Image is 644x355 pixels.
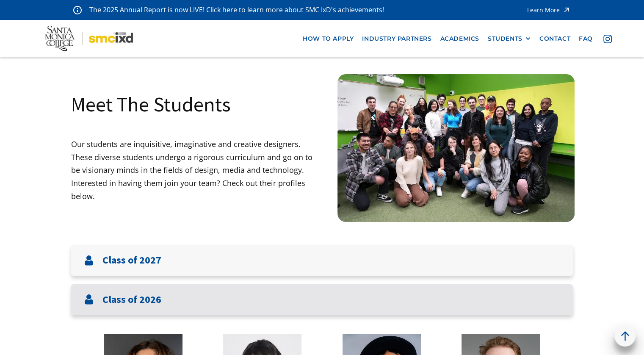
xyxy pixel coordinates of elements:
[84,255,94,266] img: User icon
[84,294,94,305] img: User icon
[337,74,575,222] img: Santa Monica College IxD Students engaging with industry
[89,4,385,16] p: The 2025 Annual Report is now LIVE! Click here to learn more about SMC IxD's achievements!
[488,35,522,42] div: STUDENTS
[102,254,161,266] h3: Class of 2027
[45,26,133,52] img: Santa Monica College - SMC IxD logo
[527,7,560,13] div: Learn More
[614,325,636,347] a: back to top
[71,91,231,117] h1: Meet The Students
[603,35,612,43] img: icon - instagram
[527,4,571,16] a: Learn More
[575,31,597,47] a: faq
[535,31,575,47] a: contact
[71,138,322,202] p: Our students are inquisitive, imaginative and creative designers. These diverse students undergo ...
[73,6,82,14] img: icon - information - alert
[299,31,358,47] a: how to apply
[102,294,161,306] h3: Class of 2026
[562,4,571,16] img: icon - arrow - alert
[358,31,436,47] a: industry partners
[436,31,484,47] a: Academics
[488,35,531,42] div: STUDENTS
